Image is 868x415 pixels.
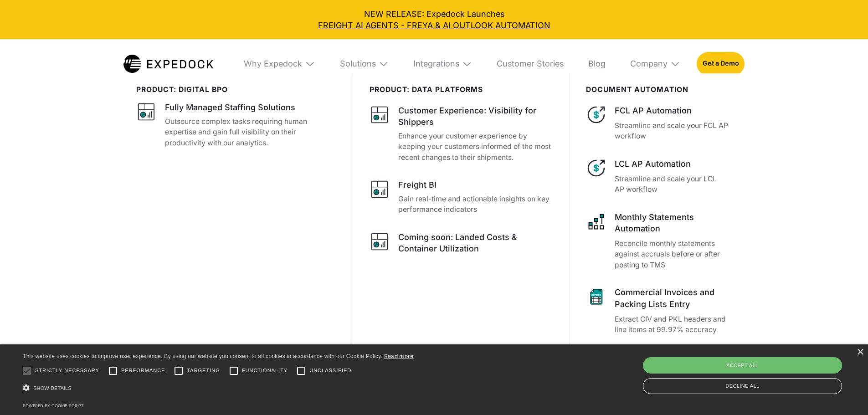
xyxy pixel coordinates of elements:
span: Performance [121,367,165,374]
a: Blog [580,39,614,88]
div: Company [622,39,688,88]
div: PRODUCT: data platforms [370,86,553,94]
div: Why Expedock [236,39,323,88]
span: Functionality [242,367,288,374]
p: Streamline and scale your FCL AP workflow [615,120,732,142]
div: Freight BI [398,179,437,190]
p: Extract CIV and PKL headers and line items at 99.97% accuracy [615,314,732,335]
a: Get a Demo [697,52,745,76]
a: Fully Managed Staffing SolutionsOutsource complex tasks requiring human expertise and gain full v... [136,102,336,148]
a: Commercial Invoices and Packing Lists EntryExtract CIV and PKL headers and line items at 99.97% a... [586,287,732,335]
div: Integrations [413,59,459,69]
p: Gain real-time and actionable insights on key performance indicators [398,194,553,215]
div: Show details [23,381,414,395]
div: Coming soon: Landed Costs & Container Utilization [398,231,553,254]
div: FCL AP Automation [615,105,732,116]
div: Company [630,59,668,69]
a: FCL AP AutomationStreamline and scale your FCL AP workflow [586,105,732,142]
a: Monthly Statements AutomationReconcile monthly statements against accruals before or after postin... [586,211,732,271]
div: Decline all [643,378,842,394]
p: Enhance your customer experience by keeping your customers informed of the most recent changes to... [398,131,553,163]
a: FREIGHT AI AGENTS - FREYA & AI OUTLOOK AUTOMATION [8,20,860,31]
div: Fully Managed Staffing Solutions [165,102,295,113]
span: This website uses cookies to improve user experience. By using our website you consent to all coo... [23,353,382,359]
a: Customer Stories [488,39,572,88]
div: Integrations [405,39,480,88]
a: Customer Experience: Visibility for ShippersEnhance your customer experience by keeping your cust... [370,105,553,163]
div: Monthly Statements Automation [615,211,732,234]
span: Unclassified [309,367,351,374]
a: Read more [384,353,414,359]
p: Streamline and scale your LCL AP workflow [615,174,732,195]
span: Show details [33,385,72,391]
p: Outsource complex tasks requiring human expertise and gain full visibility on their productivity ... [165,116,337,149]
a: Powered by cookie-script [23,403,84,408]
div: Accept all [643,357,842,374]
div: Customer Experience: Visibility for Shippers [398,105,553,128]
div: product: digital bpo [136,86,336,94]
iframe: Chat Widget [716,317,868,415]
div: Commercial Invoices and Packing Lists Entry [615,287,732,309]
div: LCL AP Automation [615,158,732,169]
div: Solutions [332,39,397,88]
div: document automation [586,86,732,94]
a: Freight BIGain real-time and actionable insights on key performance indicators [370,179,553,215]
div: Solutions [340,59,376,69]
a: Coming soon: Landed Costs & Container Utilization [370,231,553,257]
p: Reconcile monthly statements against accruals before or after posting to TMS [615,238,732,271]
a: LCL AP AutomationStreamline and scale your LCL AP workflow [586,158,732,195]
span: Strictly necessary [35,367,99,374]
div: NEW RELEASE: Expedock Launches [8,8,860,31]
span: Targeting [187,367,220,374]
div: Why Expedock [244,59,302,69]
